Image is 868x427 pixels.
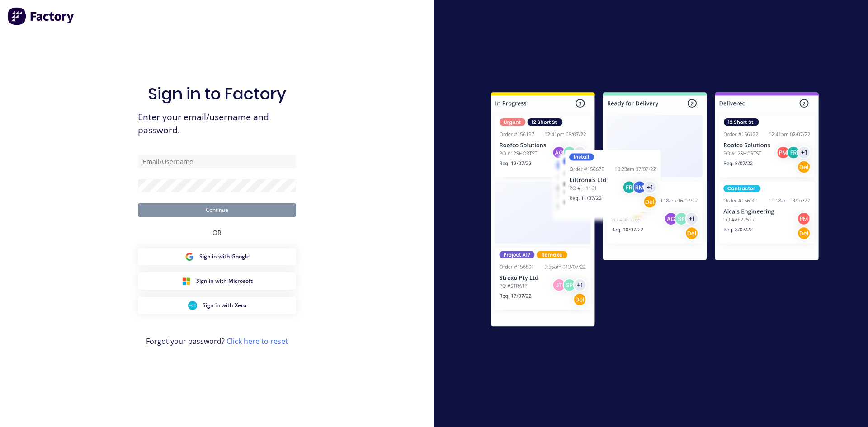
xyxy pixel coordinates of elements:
button: Xero Sign inSign in with Xero [138,297,296,314]
span: Sign in with Xero [203,301,246,310]
span: Sign in with Microsoft [196,277,253,285]
div: OR [212,217,222,248]
img: Google Sign in [185,252,194,261]
button: Google Sign inSign in with Google [138,248,296,265]
img: Sign in [471,74,839,348]
img: Microsoft Sign in [182,277,191,286]
img: Xero Sign in [188,301,197,310]
button: Microsoft Sign inSign in with Microsoft [138,272,296,290]
img: Factory [7,7,75,25]
span: Enter your email/username and password. [138,111,296,137]
button: Continue [138,203,296,217]
input: Email/Username [138,155,296,168]
span: Sign in with Google [199,253,250,261]
h1: Sign in to Factory [148,84,286,103]
span: Forgot your password? [146,336,288,347]
a: Click here to reset [226,336,288,346]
